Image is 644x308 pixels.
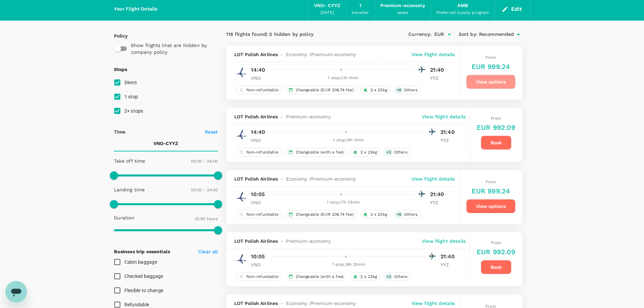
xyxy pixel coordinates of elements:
div: Preferred loyalty program [436,9,489,16]
span: Refundable [124,302,149,307]
span: 00:00 - 24:00 [191,188,218,192]
div: 1 stop , 13h 0min [272,75,415,81]
div: Non-refundable [236,210,282,219]
div: +6Others [393,210,421,219]
span: Economy / [286,175,311,182]
p: VNO [251,137,268,144]
span: 2+ stops [124,108,143,114]
span: From [491,116,501,121]
div: 2 x 23kg [360,86,390,94]
p: View flight details [422,113,466,120]
button: Book [481,136,511,150]
div: +6Others [393,86,421,94]
span: Changeable (EUR 206.74 fee) [293,87,356,93]
p: Clear all [198,248,218,255]
p: 21:40 [440,128,457,136]
div: +2Others [383,272,410,281]
span: LOT Polish Airlines [234,300,278,307]
span: Cabin baggage [124,259,157,265]
span: 2 x 23kg [368,87,390,93]
h6: EUR 992.09 [477,122,516,133]
span: - [278,51,286,58]
span: Others [391,149,410,155]
p: YYZ [430,75,447,81]
div: Non-refundable [236,86,282,94]
p: 10:05 [251,253,265,261]
div: Non-refundable [236,148,282,157]
div: Changeable (with a fee) [285,148,347,157]
div: 2 x 23kg [350,148,380,157]
p: Reset [205,128,218,135]
div: traveller [352,9,369,16]
p: Time [114,128,126,135]
span: 2 x 23kg [368,212,390,217]
p: View flight details [411,175,455,182]
p: VNO [251,261,268,268]
span: Sort by : [459,31,477,38]
p: YYZ [440,137,457,144]
div: 2 x 23kg [350,272,380,281]
span: Changeable (with a fee) [293,274,346,280]
div: VNO - CYYZ [314,2,340,9]
div: Non-refundable [236,272,282,281]
div: Changeable (EUR 206.74 fee) [285,210,357,219]
span: Non-refundable [244,87,282,93]
div: 1 [359,2,361,9]
p: VNO [251,75,268,81]
div: Your Flight Details [114,5,158,13]
p: 21:40 [430,66,447,74]
p: VNO - CYYZ [153,140,178,147]
button: View options [466,75,516,89]
span: LOT Polish Airlines [234,113,278,120]
p: Duration [114,214,135,221]
div: 2 x 23kg [360,210,390,219]
p: View flight details [422,238,466,244]
p: Landing time [114,186,145,193]
span: Non-refundable [244,212,282,217]
span: 00:00 - 24:00 [191,159,218,164]
p: 21:40 [440,253,457,261]
p: Show flights that are hidden by company policy [131,42,213,55]
strong: Business trip essentials [114,249,170,254]
span: - [278,300,286,307]
h6: EUR 992.09 [477,246,516,257]
div: 1 stop , 14h 0min [272,137,426,144]
img: LO [234,66,248,79]
span: + 6 [395,87,403,93]
strong: Stops [114,67,127,72]
span: LOT Polish Airlines [234,238,278,244]
img: LO [234,128,248,141]
span: Changeable (EUR 206.74 fee) [293,212,356,217]
button: Edit [500,4,525,15]
span: Recommended [479,31,514,38]
span: Economy / [286,300,311,307]
p: 14:40 [251,66,265,74]
p: YYZ [430,199,447,206]
p: Take off time [114,158,145,164]
span: Others [391,274,410,280]
span: Premium-economy [286,238,331,244]
span: 2 x 23kg [358,149,380,155]
span: - [278,113,286,120]
p: Policy [114,32,120,39]
div: 1 stop , 17h 35min [272,199,415,206]
p: 14:40 [251,128,265,136]
h6: EUR 999.24 [472,186,510,196]
span: Flexible to change [124,288,164,293]
span: Changeable (with a fee) [293,149,346,155]
h6: EUR 999.24 [472,61,510,72]
span: From [485,55,496,60]
div: seats [397,9,408,16]
p: 21:40 [430,190,447,198]
button: Open [445,30,454,39]
div: Changeable (with a fee) [285,272,347,281]
span: LOT Polish Airlines [234,51,278,58]
span: LOT Polish Airlines [234,175,278,182]
span: Currency : [408,31,431,38]
span: Non-refundable [244,274,282,280]
p: YYZ [440,261,457,268]
p: View flight details [411,300,455,307]
div: [DATE] [320,9,334,16]
p: 10:05 [251,190,265,198]
div: Premium-economy [380,2,425,9]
